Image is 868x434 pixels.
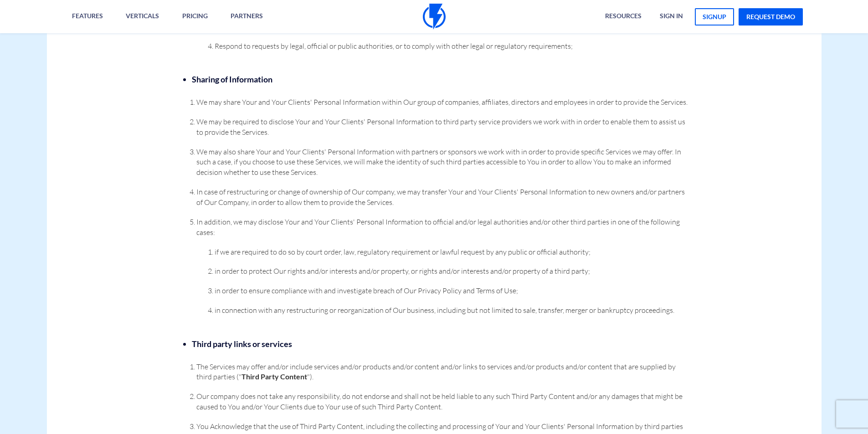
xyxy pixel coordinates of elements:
[196,362,676,382] span: The Services may offer and/or include services and/or products and/or content and/or links to ser...
[215,306,674,315] span: in connection with any restructuring or reorganization of Our business, including but not limited...
[192,339,292,349] strong: Third party links or services
[215,41,573,51] span: Respond to requests by legal, official or public authorities, or to comply with other legal or re...
[196,392,683,411] span: Our company does not take any responsibility, do not endorse and shall not be held liable to any ...
[196,147,681,177] span: We may also share Your and Your Clients' Personal Information with partners or sponsors we work w...
[192,74,272,84] strong: Sharing of Information
[196,217,680,237] span: In addition, we may disclose Your and Your Clients' Personal Information to official and/or legal...
[307,372,313,381] span: ").
[215,247,591,256] span: if we are required to do so by court order, law, regulatory requirement or lawful request by any ...
[215,266,590,276] span: in order to protect Our rights and/or interests and/or property, or rights and/or interests and/o...
[695,8,734,26] a: signup
[739,8,803,26] a: request demo
[215,286,518,295] span: in order to ensure compliance with and investigate breach of Our Privacy Policy and Terms of Use;
[196,187,685,207] span: In case of restructuring or change of ownership of Our company, we may transfer Your and Your Cli...
[241,372,307,381] strong: Third Party Content
[196,97,688,107] span: We may share Your and Your Clients' Personal Information within Our group of companies, affiliate...
[196,117,685,137] span: We may be required to disclose Your and Your Clients' Personal Information to third party service...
